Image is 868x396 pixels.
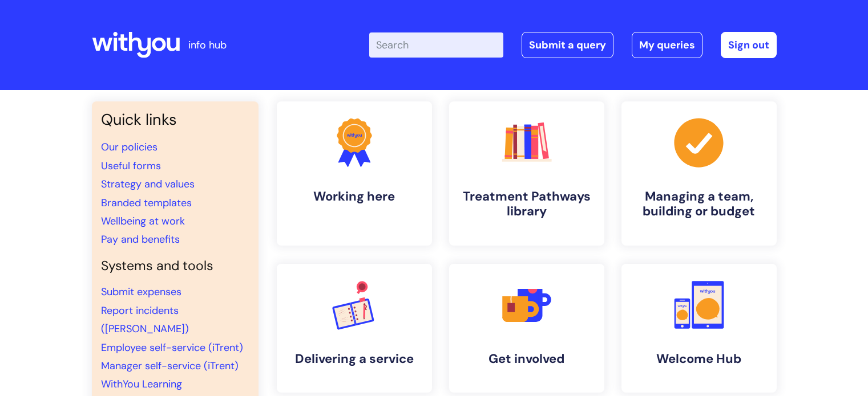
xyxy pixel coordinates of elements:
h4: Systems and tools [101,258,249,274]
a: My queries [632,32,703,58]
h4: Delivering a service [286,352,423,366]
a: Our policies [101,140,158,154]
a: Employee self-service (iTrent) [101,341,243,354]
h3: Quick links [101,111,249,129]
h4: Welcome Hub [631,352,768,366]
a: Wellbeing at work [101,214,185,228]
h4: Managing a team, building or budget [631,189,768,219]
a: Report incidents ([PERSON_NAME]) [101,304,189,336]
h4: Get involved [458,352,595,366]
a: Useful forms [101,159,161,173]
a: WithYou Learning [101,377,182,391]
a: Pay and benefits [101,232,180,246]
input: Search [369,32,503,58]
a: Working here [277,101,432,246]
p: info hub [188,36,227,54]
a: Delivering a service [277,264,432,393]
a: Branded templates [101,196,192,210]
a: Manager self-service (iTrent) [101,359,239,373]
a: Submit expenses [101,285,181,299]
a: Treatment Pathways library [449,101,604,246]
div: | - [369,32,777,58]
a: Managing a team, building or budget [621,101,777,246]
a: Welcome Hub [621,264,777,393]
a: Sign out [721,32,777,58]
a: Submit a query [522,32,613,58]
h4: Treatment Pathways library [458,189,595,219]
h4: Working here [286,189,423,204]
a: Strategy and values [101,177,195,191]
a: Get involved [449,264,604,393]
